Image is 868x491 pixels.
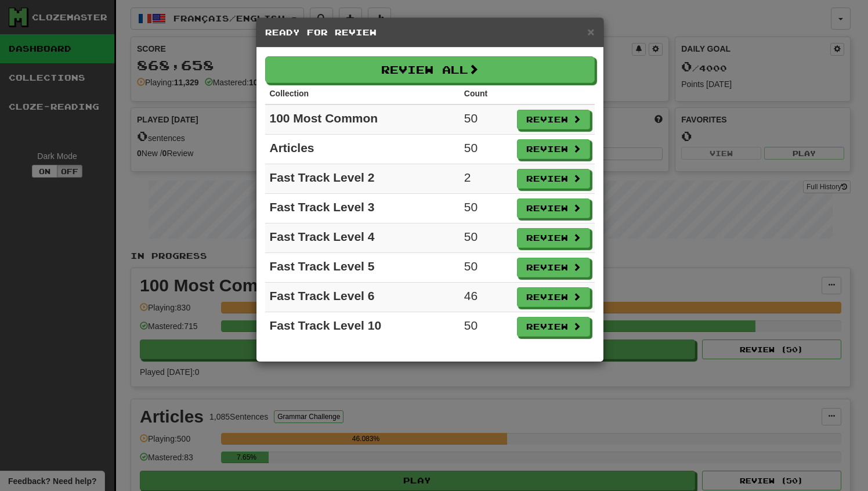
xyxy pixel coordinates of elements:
[265,83,460,104] th: Collection
[265,283,460,312] td: Fast Track Level 6
[460,223,512,253] td: 50
[265,194,460,223] td: Fast Track Level 3
[265,135,460,164] td: Articles
[517,317,590,337] button: Review
[265,223,460,253] td: Fast Track Level 4
[517,139,590,159] button: Review
[265,56,595,83] button: Review All
[265,164,460,194] td: Fast Track Level 2
[587,26,594,38] button: Close
[460,283,512,312] td: 46
[517,198,590,218] button: Review
[265,27,595,38] h5: Ready for Review
[265,253,460,283] td: Fast Track Level 5
[517,169,590,189] button: Review
[517,287,590,307] button: Review
[517,110,590,129] button: Review
[460,104,512,135] td: 50
[460,253,512,283] td: 50
[587,25,594,38] span: ×
[460,164,512,194] td: 2
[517,228,590,248] button: Review
[460,83,512,104] th: Count
[517,258,590,277] button: Review
[460,312,512,342] td: 50
[265,104,460,135] td: 100 Most Common
[265,312,460,342] td: Fast Track Level 10
[460,135,512,164] td: 50
[460,194,512,223] td: 50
